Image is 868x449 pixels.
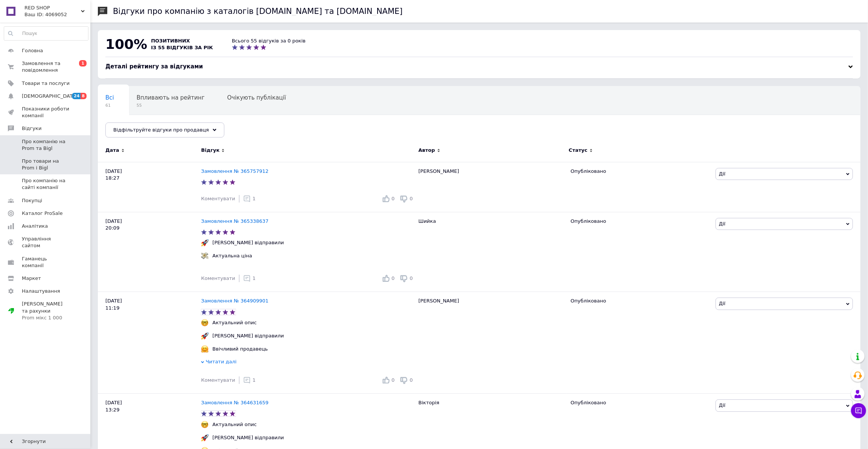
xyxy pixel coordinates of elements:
div: Опубліковані без коментаря [98,115,197,144]
div: [PERSON_NAME] відправили [210,434,286,441]
span: із 55 відгуків за рік [151,45,213,50]
span: Дії [719,171,725,177]
span: Відфільтруйте відгуки про продавця [113,127,209,133]
h1: Відгуки про компанію з каталогів [DOMAIN_NAME] та [DOMAIN_NAME] [113,7,403,16]
a: Замовлення № 365338637 [201,218,268,224]
img: :nerd_face: [201,319,209,327]
img: :money_with_wings: [201,252,209,260]
div: Коментувати [201,275,235,282]
span: 0 [410,275,413,281]
div: Ваш ID: 4069052 [24,11,90,18]
div: Актуальний опис [210,319,259,326]
span: Аналітика [22,223,48,230]
span: 0 [410,377,413,383]
div: [DATE] 11:19 [98,292,201,394]
span: Опубліковані без комен... [105,123,182,130]
div: Опубліковано [571,218,710,225]
div: Читати далі [201,358,414,367]
span: Товари та послуги [22,80,70,87]
div: [PERSON_NAME] відправили [210,239,286,246]
div: [DATE] 20:09 [98,212,201,292]
span: Коментувати [201,196,235,201]
span: Всі [105,94,114,101]
span: Про компанію на сайті компанії [22,177,70,191]
span: Впливають на рейтинг [137,94,205,101]
span: Гаманець компанії [22,255,70,269]
div: Коментувати [201,377,235,384]
span: [PERSON_NAME] та рахунки [22,301,70,321]
span: Дії [719,301,725,306]
span: RED SHOP [24,5,81,11]
div: Опубліковано [571,298,710,304]
span: 1 [79,60,87,67]
img: :rocket: [201,332,209,340]
span: 61 [105,103,114,108]
div: Актуальний опис [210,421,259,428]
span: Управління сайтом [22,236,70,249]
span: Замовлення та повідомлення [22,60,70,74]
span: Покупці [22,197,42,204]
span: 24 [72,93,81,99]
img: :rocket: [201,434,209,441]
span: Коментувати [201,377,235,383]
span: Дата [105,147,119,154]
span: Читати далі [206,359,237,364]
div: 1 [243,195,256,203]
div: Актуальна ціна [210,252,254,259]
span: Деталі рейтингу за відгуками [105,63,203,70]
div: [DATE] 18:27 [98,162,201,212]
a: Замовлення № 364631659 [201,400,268,405]
span: Налаштування [22,288,60,295]
div: Опубліковано [571,399,710,406]
span: Автор [419,147,435,154]
span: Очікують публікації [227,94,286,101]
div: Опубліковано [571,168,710,175]
span: Про товари на Prom і Bigl [22,158,70,171]
div: [PERSON_NAME] відправили [210,333,286,339]
span: Маркет [22,275,41,282]
span: 1 [253,196,256,201]
a: Замовлення № 364909901 [201,298,268,304]
span: Коментувати [201,275,235,281]
div: [PERSON_NAME] [415,292,567,394]
div: Всього 55 відгуків за 0 років [232,38,306,44]
span: 0 [391,196,394,201]
div: Ввічливий продавець [210,346,270,352]
div: Шийка [415,212,567,292]
img: :nerd_face: [201,421,209,428]
span: Головна [22,47,43,54]
button: Чат з покупцем [851,403,866,418]
span: позитивних [151,38,190,44]
span: 0 [410,196,413,201]
input: Пошук [4,27,88,40]
span: 100% [105,36,147,52]
span: Про компанію на Prom та Bigl [22,138,70,152]
div: Деталі рейтингу за відгуками [105,63,853,71]
span: 55 [137,103,205,108]
span: 1 [253,275,256,281]
span: Дії [719,402,725,408]
a: Замовлення № 365757912 [201,168,268,174]
span: Статус [569,147,588,154]
span: Відгук [201,147,219,154]
div: 1 [243,376,256,384]
div: Коментувати [201,195,235,202]
img: :hugging_face: [201,345,209,353]
div: 1 [243,275,256,282]
div: [PERSON_NAME] [415,162,567,212]
span: Каталог ProSale [22,210,62,217]
div: Prom мікс 1 000 [22,314,70,321]
span: 0 [391,275,394,281]
span: Показники роботи компанії [22,106,70,119]
span: Відгуки [22,125,41,132]
img: :rocket: [201,239,209,246]
span: Дії [719,221,725,227]
span: 0 [391,377,394,383]
span: 1 [253,377,256,383]
span: [DEMOGRAPHIC_DATA] [22,93,78,100]
span: 8 [81,93,87,99]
